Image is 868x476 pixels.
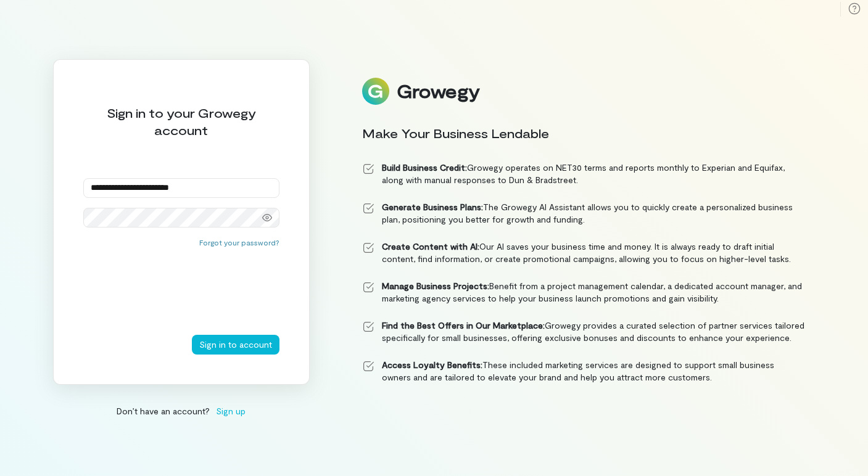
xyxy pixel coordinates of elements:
[362,240,805,265] li: Our AI saves your business time and money. It is always ready to draft initial content, find info...
[199,237,279,247] button: Forgot your password?
[382,281,489,291] strong: Manage Business Projects:
[362,162,805,186] li: Growegy operates on NET30 terms and reports monthly to Experian and Equifax, along with manual re...
[382,162,467,173] strong: Build Business Credit:
[83,104,279,139] div: Sign in to your Growegy account
[382,202,483,212] strong: Generate Business Plans:
[382,320,545,330] strong: Find the Best Offers in Our Marketplace:
[362,78,389,105] img: Logo
[362,359,805,384] li: These included marketing services are designed to support small business owners and are tailored ...
[362,201,805,226] li: The Growegy AI Assistant allows you to quickly create a personalized business plan, positioning y...
[362,125,805,142] div: Make Your Business Lendable
[382,241,479,252] strong: Create Content with AI:
[53,404,310,417] div: Don’t have an account?
[397,81,479,102] div: Growegy
[192,335,279,355] button: Sign in to account
[362,319,805,344] li: Growegy provides a curated selection of partner services tailored specifically for small business...
[382,359,482,370] strong: Access Loyalty Benefits:
[216,404,246,417] span: Sign up
[362,280,805,305] li: Benefit from a project management calendar, a dedicated account manager, and marketing agency ser...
